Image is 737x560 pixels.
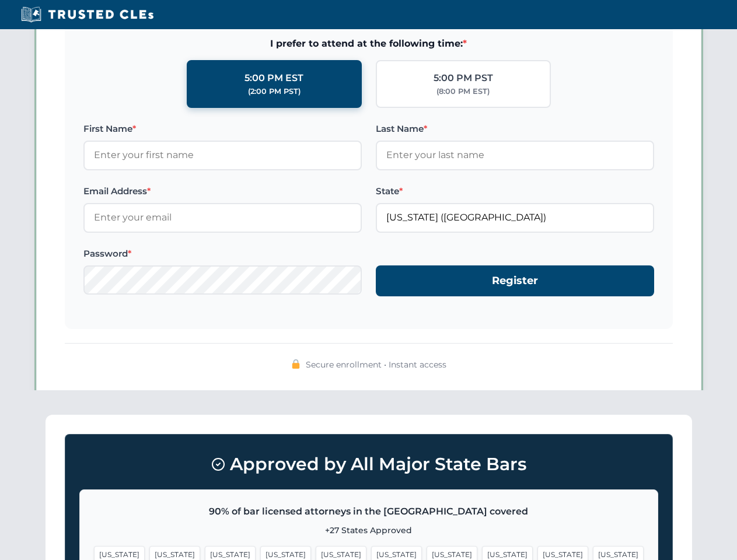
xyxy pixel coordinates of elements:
[376,141,654,170] input: Enter your last name
[376,122,654,136] label: Last Name
[94,504,644,519] p: 90% of bar licensed attorneys in the [GEOGRAPHIC_DATA] covered
[83,247,362,261] label: Password
[18,6,157,23] img: Trusted CLEs
[79,449,658,480] h3: Approved by All Major State Bars
[376,184,654,198] label: State
[244,71,303,86] div: 5:00 PM EST
[83,122,362,136] label: First Name
[436,86,490,97] div: (8:00 PM EST)
[376,203,654,232] input: Florida (FL)
[376,265,654,296] button: Register
[248,86,301,97] div: (2:00 PM PST)
[291,359,301,369] img: 🔒
[83,36,654,51] span: I prefer to attend at the following time:
[434,71,493,86] div: 5:00 PM PST
[83,203,362,232] input: Enter your email
[306,358,446,371] span: Secure enrollment • Instant access
[83,141,362,170] input: Enter your first name
[94,524,644,537] p: +27 States Approved
[83,184,362,198] label: Email Address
